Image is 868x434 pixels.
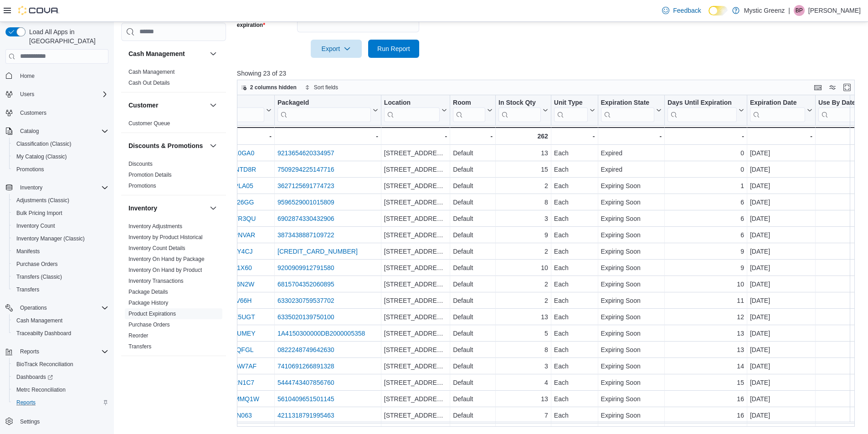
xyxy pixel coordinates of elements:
[221,379,254,386] a: NEN2N1C7
[16,70,108,82] span: Home
[277,166,334,173] a: 7509294225147716
[277,231,334,239] a: 3873438887109722
[128,80,170,86] a: Cash Out Details
[16,107,50,118] a: Customers
[13,259,108,270] span: Purchase Orders
[9,220,112,232] button: Inventory Count
[601,98,654,107] div: Expiration State
[250,84,297,91] span: 2 columns hidden
[9,283,112,296] button: Transfers
[668,262,744,273] div: 9
[221,313,255,321] a: P7QE5UGT
[277,182,334,189] a: 3627125691774723
[128,161,153,167] a: Discounts
[13,259,62,270] a: Purchase Orders
[384,148,447,158] div: [STREET_ADDRESS]
[16,302,51,313] button: Operations
[20,418,40,425] span: Settings
[128,141,206,150] button: Discounts & Promotions
[16,89,108,100] span: Users
[13,315,66,326] a: Cash Management
[311,40,362,58] button: Export
[16,222,55,230] span: Inventory Count
[20,304,47,311] span: Operations
[128,234,203,240] a: Inventory by Product Historical
[277,199,334,206] a: 9596529001015809
[9,383,112,396] button: Metrc Reconciliation
[277,149,334,157] a: 9213654620334957
[13,233,88,244] a: Inventory Manager (Classic)
[16,346,108,357] span: Reports
[128,69,175,75] a: Cash Management
[16,140,72,148] span: Classification (Classic)
[453,262,493,273] div: Default
[498,98,541,107] div: In Stock Qty
[750,164,812,175] div: [DATE]
[498,262,548,273] div: 10
[121,221,226,356] div: Inventory
[221,215,256,222] a: 0UDYR3QU
[9,138,112,150] button: Classification (Classic)
[128,256,205,262] a: Inventory On Hand by Package
[453,148,493,158] div: Default
[9,232,112,245] button: Inventory Manager (Classic)
[277,297,334,304] a: 6330230759537702
[384,197,447,208] div: [STREET_ADDRESS]
[601,164,662,175] div: Expired
[128,160,153,168] span: Discounts
[744,5,785,16] p: Mystic Greenz
[277,98,378,122] button: PackageId
[121,118,226,133] div: Customer
[2,414,112,428] button: Settings
[16,182,108,193] span: Inventory
[208,140,219,151] button: Discounts & Promotions
[277,346,334,353] a: 0822248749642630
[277,215,334,222] a: 6902874330432906
[128,204,157,213] h3: Inventory
[221,281,254,288] a: 8JYD6N2W
[16,197,69,204] span: Adjustments (Classic)
[601,180,662,191] div: Expiring Soon
[128,49,185,58] h3: Cash Management
[9,314,112,327] button: Cash Management
[668,98,737,122] div: Days Until Expiration
[221,297,252,304] a: B4TLV66H
[13,220,108,231] span: Inventory Count
[221,395,259,403] a: NTRMMQ1W
[16,107,108,118] span: Customers
[221,330,255,337] a: YC36UMEY
[601,246,662,257] div: Expiring Soon
[277,264,334,271] a: 9200909912791580
[384,246,447,257] div: [STREET_ADDRESS]
[453,164,493,175] div: Default
[750,230,812,240] div: [DATE]
[13,208,108,219] span: Bulk Pricing Import
[277,248,358,255] a: [CREDIT_CARD_NUMBER]
[554,180,595,191] div: Each
[668,164,744,175] div: 0
[453,131,493,142] div: -
[554,164,595,175] div: Each
[750,180,812,191] div: [DATE]
[221,98,272,122] button: SKU
[554,213,595,224] div: Each
[498,213,548,224] div: 3
[13,271,108,282] span: Transfers (Classic)
[453,98,485,107] div: Room
[121,158,226,195] div: Discounts & Promotions
[16,89,38,100] button: Users
[128,343,151,350] a: Transfers
[128,364,151,373] h3: Loyalty
[16,182,46,193] button: Inventory
[9,245,112,258] button: Manifests
[128,364,206,373] button: Loyalty
[16,209,62,217] span: Bulk Pricing Import
[13,384,69,395] a: Metrc Reconciliation
[16,126,42,137] button: Catalog
[16,166,44,173] span: Promotions
[13,164,108,175] span: Promotions
[498,246,548,257] div: 2
[750,246,812,257] div: [DATE]
[554,262,595,273] div: Each
[750,148,812,158] div: [DATE]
